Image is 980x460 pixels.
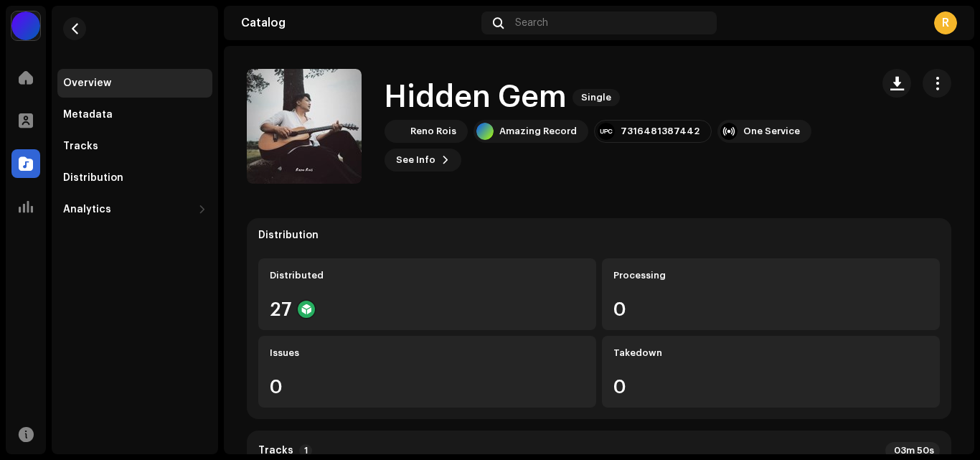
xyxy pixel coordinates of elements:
[258,445,293,456] strong: Tracks
[241,17,476,29] div: Catalog
[258,230,319,241] div: Distribution
[385,149,461,172] button: See Info
[57,195,212,224] re-m-nav-dropdown: Analytics
[63,78,111,89] div: Overview
[385,81,567,114] h1: Hidden Gem
[515,17,548,29] span: Search
[63,204,111,215] div: Analytics
[57,164,212,192] re-m-nav-item: Distribution
[63,109,113,121] div: Metadata
[934,11,957,34] div: R
[57,69,212,98] re-m-nav-item: Overview
[573,89,620,106] span: Single
[57,132,212,161] re-m-nav-item: Tracks
[621,126,699,137] div: 7316481387442
[270,347,585,359] div: Issues
[499,126,577,137] div: Amazing Record
[396,146,435,174] span: See Info
[743,126,800,137] div: One Service
[387,123,405,140] img: 9cdb4f80-8bf8-4724-a477-59c94c885eae
[63,141,98,152] div: Tracks
[885,442,940,459] div: 03m 50s
[410,126,456,137] div: Reno Rois
[299,444,312,457] p-badge: 1
[63,172,123,184] div: Distribution
[613,347,928,359] div: Takedown
[270,270,585,281] div: Distributed
[613,270,928,281] div: Processing
[57,100,212,129] re-m-nav-item: Metadata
